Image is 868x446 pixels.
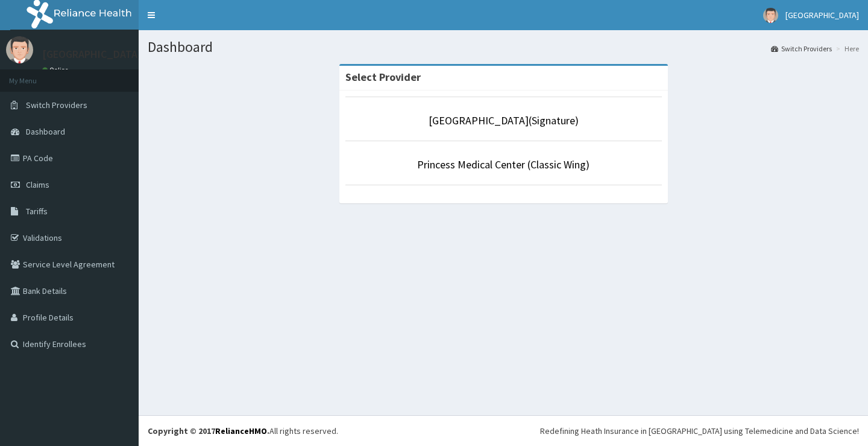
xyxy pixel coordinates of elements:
[785,10,859,21] span: [GEOGRAPHIC_DATA]
[6,36,33,63] img: User Image
[215,425,267,436] a: RelianceHMO
[148,39,859,55] h1: Dashboard
[139,415,868,446] footer: All rights reserved.
[26,206,48,217] span: Tariffs
[833,43,859,54] li: Here
[540,425,859,437] div: Redefining Heath Insurance in [GEOGRAPHIC_DATA] using Telemedicine and Data Science!
[42,49,142,60] p: [GEOGRAPHIC_DATA]
[148,425,269,436] strong: Copyright © 2017 .
[26,179,49,190] span: Claims
[417,158,590,171] a: Princess Medical Center (Classic Wing)
[345,70,421,84] strong: Select Provider
[763,8,778,23] img: User Image
[429,113,579,127] a: [GEOGRAPHIC_DATA](Signature)
[26,100,87,110] span: Switch Providers
[42,66,71,74] a: Online
[771,43,832,54] a: Switch Providers
[26,126,65,137] span: Dashboard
